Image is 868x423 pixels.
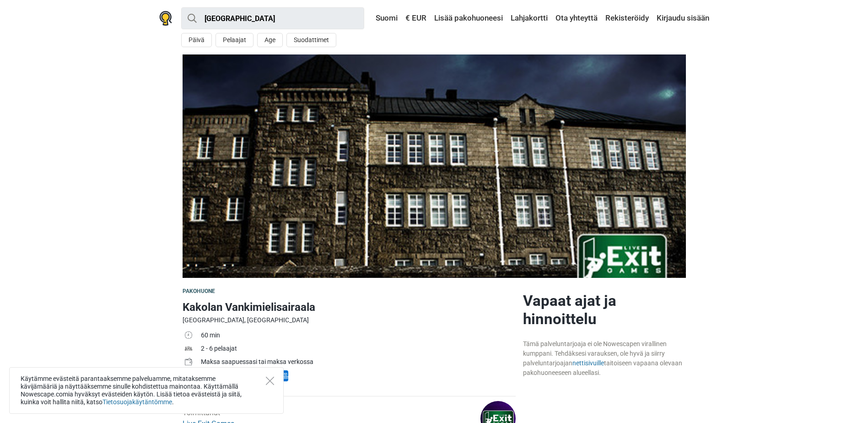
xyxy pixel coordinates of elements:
[183,288,216,294] span: Pakohuone
[603,10,651,27] a: Rekisteröidy
[266,377,274,385] button: Close
[216,33,253,47] button: Pelaajat
[523,292,686,328] h2: Vapaat ajat ja hinnoittelu
[523,339,686,378] div: Tämä palveluntarjoaja ei ole Nowescapen virallinen kumppani. Tehdäksesi varauksen, ole hyvä ja si...
[403,10,429,27] a: € EUR
[654,10,709,27] a: Kirjaudu sisään
[183,299,516,315] h1: Kakolan Vankimielisairaala
[367,10,400,27] a: Suomi
[257,33,283,47] button: Age
[201,343,516,356] td: 2 - 6 pelaajat
[102,398,172,406] a: Tietosuojakäytäntömme
[9,367,284,414] div: Käytämme evästeitä parantaaksemme palveluamme, mitataksemme kävijämääriä ja näyttääksemme sinulle...
[369,15,376,22] img: Suomi
[201,330,516,343] td: 60 min
[286,33,336,47] button: Suodattimet
[159,11,172,26] img: Nowescape logo
[432,10,505,27] a: Lisää pakohuoneesi
[181,7,364,29] input: kokeile “London”
[183,315,516,325] div: [GEOGRAPHIC_DATA], [GEOGRAPHIC_DATA]
[183,54,686,278] img: Kakolan Vankimielisairaala photo 1
[572,359,604,367] a: nettisivuille
[508,10,550,27] a: Lahjakortti
[181,33,212,47] button: Päivä
[201,357,516,367] div: Maksa saapuessasi tai maksa verkossa
[553,10,600,27] a: Ota yhteyttä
